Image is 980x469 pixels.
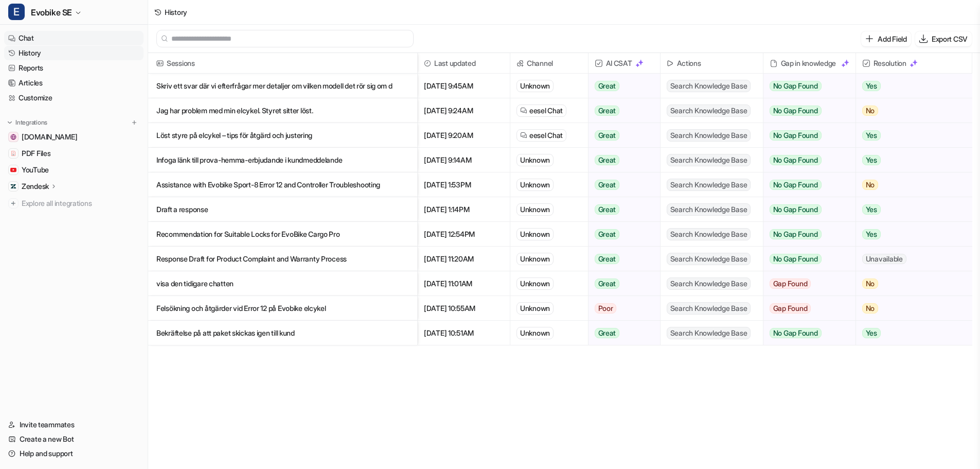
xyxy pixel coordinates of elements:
[516,327,554,339] div: Unknown
[770,303,811,314] span: Gap Found
[22,195,139,212] span: Explore all integrations
[516,277,554,290] div: Unknown
[856,74,963,98] button: Yes
[516,302,554,315] div: Unknown
[667,154,751,166] span: Search Knowledge Base
[156,148,409,172] p: Infoga länk till prova-hemma-erbjudande i kundmeddelande
[22,181,49,192] p: Zendesk
[589,271,654,296] button: Great
[422,148,506,172] span: [DATE] 9:14AM
[595,106,620,116] span: Great
[667,253,751,265] span: Search Knowledge Base
[156,98,409,123] p: Jag har problem med min elcykel. Styret sitter löst.
[878,33,906,44] p: Add Field
[862,180,879,190] span: No
[422,247,506,271] span: [DATE] 11:20AM
[667,129,751,142] span: Search Knowledge Base
[589,98,654,123] button: Great
[529,130,563,141] span: eesel Chat
[768,53,851,74] div: Gap in knowledge
[770,155,822,165] span: No Gap Found
[589,123,654,148] button: Great
[422,53,506,74] span: Last updated
[861,31,911,46] button: Add Field
[520,106,563,116] a: eesel Chat
[595,155,620,165] span: Great
[422,123,506,148] span: [DATE] 9:20AM
[763,172,848,197] button: No Gap Found
[862,303,879,314] span: No
[667,302,751,315] span: Search Knowledge Base
[770,279,811,289] span: Gap Found
[422,296,506,321] span: [DATE] 10:55AM
[770,81,822,91] span: No Gap Found
[589,148,654,172] button: Great
[915,31,972,46] button: Export CSV
[10,183,16,189] img: Zendesk
[862,254,906,264] span: Unavailable
[422,321,506,345] span: [DATE] 10:51AM
[862,229,881,239] span: Yes
[4,196,144,211] a: Explore all integrations
[856,296,963,321] button: No
[595,81,620,91] span: Great
[595,204,620,215] span: Great
[22,132,77,142] span: [DOMAIN_NAME]
[15,118,47,127] p: Integrations
[4,418,144,432] a: Invite teammates
[862,155,881,165] span: Yes
[4,117,50,128] button: Integrations
[4,163,144,177] a: YouTubeYouTube
[763,247,848,271] button: No Gap Found
[856,98,963,123] button: No
[516,253,554,265] div: Unknown
[856,148,963,172] button: Yes
[31,5,72,20] span: Evobike SE
[595,279,620,289] span: Great
[862,130,881,141] span: Yes
[22,165,49,175] span: YouTube
[667,179,751,191] span: Search Knowledge Base
[516,154,554,166] div: Unknown
[156,197,409,222] p: Draft a response
[156,74,409,98] p: Skriv ett svar där vi efterfrågar mer detaljer om vilken modell det rör sig om d
[4,146,144,161] a: PDF FilesPDF Files
[595,180,620,190] span: Great
[4,130,144,144] a: www.evobike.se[DOMAIN_NAME]
[514,53,584,74] span: Channel
[763,148,848,172] button: No Gap Found
[763,197,848,222] button: No Gap Found
[8,4,25,20] span: E
[4,446,144,461] a: Help and support
[595,303,617,314] span: Poor
[932,33,968,44] p: Export CSV
[8,198,19,209] img: explore all integrations
[770,106,822,116] span: No Gap Found
[156,247,409,271] p: Response Draft for Product Complaint and Warranty Process
[595,130,620,141] span: Great
[856,222,963,247] button: Yes
[165,7,187,18] div: History
[589,247,654,271] button: Great
[422,98,506,123] span: [DATE] 9:24AM
[763,296,848,321] button: Gap Found
[4,61,144,75] a: Reports
[529,106,563,116] span: eesel Chat
[667,203,751,216] span: Search Knowledge Base
[862,106,879,116] span: No
[862,328,881,338] span: Yes
[763,321,848,345] button: No Gap Found
[516,80,554,92] div: Unknown
[763,74,848,98] button: No Gap Found
[862,279,879,289] span: No
[770,180,822,190] span: No Gap Found
[10,134,16,140] img: www.evobike.se
[422,197,506,222] span: [DATE] 1:14PM
[4,76,144,90] a: Articles
[763,271,848,296] button: Gap Found
[770,130,822,141] span: No Gap Found
[156,271,409,296] p: visa den tidigare chatten
[856,197,963,222] button: Yes
[589,321,654,345] button: Great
